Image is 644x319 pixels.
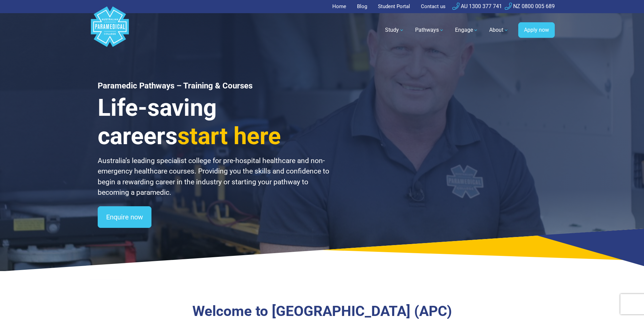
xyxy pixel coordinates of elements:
[98,81,330,91] h1: Paramedic Pathways – Training & Courses
[485,21,513,39] a: About
[411,21,448,39] a: Pathways
[505,3,555,9] a: NZ 0800 005 689
[98,206,151,228] a: Enquire now
[518,22,555,38] a: Apply now
[177,122,281,150] span: start here
[452,3,502,9] a: AU 1300 377 741
[451,21,482,39] a: Engage
[381,21,408,39] a: Study
[90,13,130,47] a: Australian Paramedical College
[98,94,330,150] h3: Life-saving careers
[98,156,330,198] p: Australia’s leading specialist college for pre-hospital healthcare and non-emergency healthcare c...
